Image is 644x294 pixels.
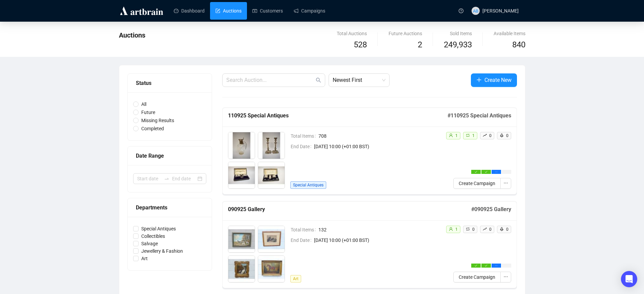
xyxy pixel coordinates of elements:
[389,30,422,37] div: Future Auctions
[489,133,492,138] span: 0
[258,132,285,159] img: 8002_1.jpg
[228,205,471,213] h5: 090925 Gallery
[294,2,325,20] a: Campaigns
[252,2,283,20] a: Customers
[482,8,519,14] span: [PERSON_NAME]
[291,236,314,244] span: End Date
[512,40,525,49] span: 840
[258,226,285,252] img: 7002_1.jpg
[139,125,167,132] span: Completed
[418,40,422,49] span: 2
[506,133,508,138] span: 0
[139,100,149,108] span: All
[164,176,169,181] span: swap-right
[337,30,367,37] div: Total Auctions
[228,112,448,120] h5: 110925 Special Antiques
[449,227,453,231] span: user
[483,227,487,231] span: rise
[291,226,318,233] span: Total Items
[503,181,508,185] span: ellipsis
[291,143,314,150] span: End Date
[258,256,285,282] img: 7004_1.jpg
[139,109,158,116] span: Future
[475,264,477,267] span: check
[506,227,508,232] span: 0
[258,162,285,188] img: 8004_1.jpg
[476,77,482,83] span: plus
[444,30,472,37] div: Sold Items
[139,117,177,124] span: Missing Results
[472,133,475,138] span: 1
[473,7,478,14] span: AB
[139,225,179,232] span: Special Antiques
[495,171,498,173] span: ellipsis
[314,143,440,150] span: [DATE] 10:00 (+01:00 BST)
[136,203,204,212] div: Departments
[500,133,504,137] span: rocket
[316,77,321,83] span: search
[164,176,169,181] span: to
[484,76,512,84] span: Create New
[466,227,470,231] span: retweet
[139,232,168,240] span: Collectibles
[495,264,498,267] span: ellipsis
[471,205,511,213] h5: # 090925 Gallery
[453,272,501,282] button: Create Campaign
[483,133,487,137] span: rise
[354,40,367,49] span: 528
[119,5,164,16] img: logo
[318,132,440,140] span: 708
[459,180,495,187] span: Create Campaign
[453,178,501,189] button: Create Campaign
[494,30,525,37] div: Available Items
[475,171,477,173] span: check
[455,133,458,138] span: 1
[119,31,145,39] span: Auctions
[136,79,204,87] div: Status
[459,8,463,13] span: question-circle
[485,264,487,267] span: check
[291,132,318,140] span: Total Items
[290,275,301,282] span: Art
[485,171,487,173] span: check
[172,175,196,182] input: End date
[449,133,453,137] span: user
[290,181,326,189] span: Special Antiques
[222,201,517,288] a: 090925 Gallery#090925 GalleryTotal Items132End Date[DATE] 10:00 (+01:00 BST)Artuser1retweet0rise0...
[333,74,386,87] span: Newest First
[444,39,472,51] span: 249,933
[314,236,440,244] span: [DATE] 10:00 (+01:00 BST)
[139,247,186,255] span: Jewellery & Fashion
[228,132,255,159] img: 8001_1.jpg
[215,2,242,20] a: Auctions
[139,255,150,262] span: Art
[503,274,508,279] span: ellipsis
[318,226,440,233] span: 132
[222,108,517,195] a: 110925 Special Antiques#110925 Special AntiquesTotal Items708End Date[DATE] 10:00 (+01:00 BST)Spe...
[455,227,458,232] span: 1
[136,152,204,160] div: Date Range
[137,175,161,182] input: Start date
[226,76,314,84] input: Search Auction...
[459,273,495,281] span: Create Campaign
[472,227,475,232] span: 0
[500,227,504,231] span: rocket
[471,73,517,87] button: Create New
[466,133,470,137] span: retweet
[174,2,205,20] a: Dashboard
[228,256,255,282] img: 7003_1.jpg
[448,112,511,120] h5: # 110925 Special Antiques
[228,162,255,188] img: 8003_1.jpg
[621,271,637,287] div: Open Intercom Messenger
[139,240,161,247] span: Salvage
[228,226,255,252] img: 7001_1.jpg
[489,227,492,232] span: 0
